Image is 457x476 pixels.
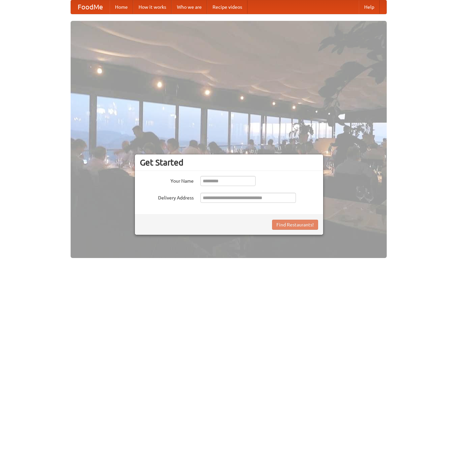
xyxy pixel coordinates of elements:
[140,176,194,184] label: Your Name
[133,0,172,14] a: How it works
[359,0,380,14] a: Help
[207,0,247,14] a: Recipe videos
[172,0,207,14] a: Who we are
[140,193,194,201] label: Delivery Address
[272,220,318,230] button: Find Restaurants!
[140,157,318,168] h3: Get Started
[71,0,110,14] a: FoodMe
[110,0,133,14] a: Home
